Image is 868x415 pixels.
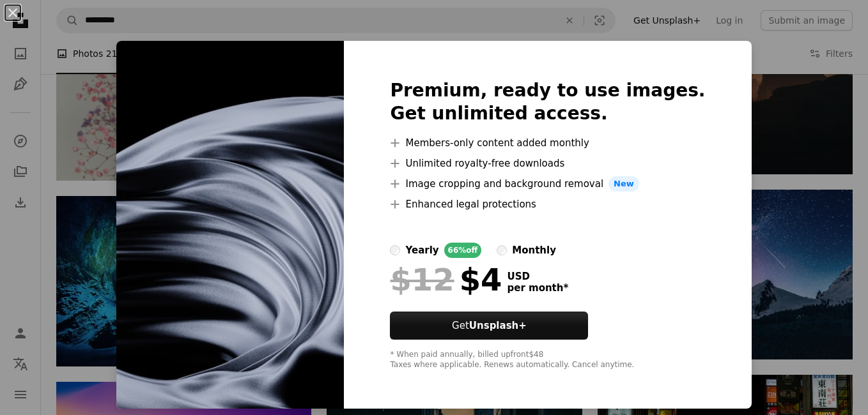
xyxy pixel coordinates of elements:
li: Image cropping and background removal [390,176,705,192]
span: USD [507,271,568,282]
li: Enhanced legal protections [390,197,705,212]
img: premium_photo-1685916643856-393b0119eac6 [116,41,344,409]
span: $12 [390,263,454,296]
input: monthly [497,245,507,255]
li: Members-only content added monthly [390,135,705,151]
h2: Premium, ready to use images. Get unlimited access. [390,79,705,125]
div: yearly [405,243,438,258]
strong: Unsplash+ [469,320,527,331]
div: monthly [512,243,556,258]
div: 66% off [444,243,482,258]
input: yearly66%off [390,245,400,255]
div: $4 [390,263,502,296]
li: Unlimited royalty-free downloads [390,156,705,171]
button: GetUnsplash+ [390,312,588,340]
span: New [608,176,639,192]
span: per month * [507,282,568,294]
div: * When paid annually, billed upfront $48 Taxes where applicable. Renews automatically. Cancel any... [390,350,705,370]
